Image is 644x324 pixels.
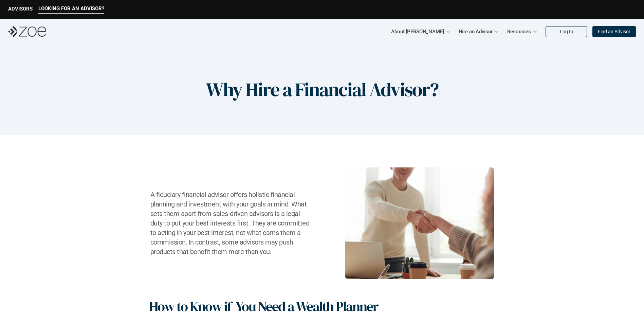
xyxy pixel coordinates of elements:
[150,190,311,256] h3: A fiduciary financial advisor offers holistic financial planning and investment with your goals i...
[598,29,630,35] p: Find an Advisor
[38,5,104,12] p: LOOKING FOR AN ADVISOR?
[149,298,378,314] h1: How to Know if You Need a Wealth Planner
[592,26,636,37] a: Find an Advisor
[8,6,33,12] p: ADVISORS
[8,6,33,14] a: ADVISORS
[206,78,438,101] h1: Why Hire a Financial Advisor?
[459,26,493,37] p: Hire an Advisor
[391,26,444,37] p: About [PERSON_NAME]
[546,26,587,37] a: Log In
[507,26,531,37] p: Resources
[560,29,573,35] p: Log In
